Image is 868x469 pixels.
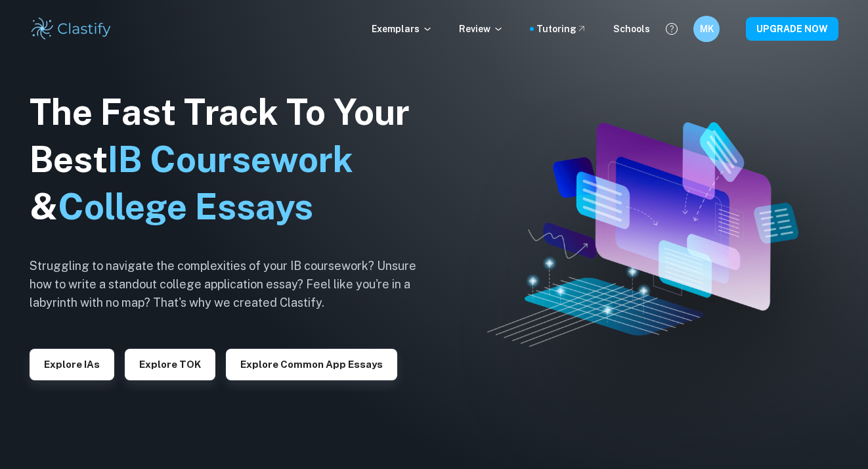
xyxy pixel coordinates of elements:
img: Clastify hero [487,122,798,347]
a: Explore IAs [30,357,114,370]
button: Explore Common App essays [226,349,397,380]
h6: Struggling to navigate the complexities of your IB coursework? Unsure how to write a standout col... [30,257,437,312]
button: Explore IAs [30,349,114,380]
button: Explore TOK [125,349,215,380]
a: Schools [613,22,650,36]
button: Help and Feedback [661,18,683,40]
h1: The Fast Track To Your Best & [30,89,437,231]
p: Exemplars [372,22,433,36]
button: UPGRADE NOW [746,17,838,41]
img: Clastify logo [30,16,113,42]
span: College Essays [58,186,313,227]
span: IB Coursework [108,139,353,180]
button: MK [693,16,720,42]
h6: MK [699,22,714,36]
a: Explore Common App essays [226,357,397,370]
a: Explore TOK [125,357,215,370]
p: Review [459,22,504,36]
a: Tutoring [536,22,587,36]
